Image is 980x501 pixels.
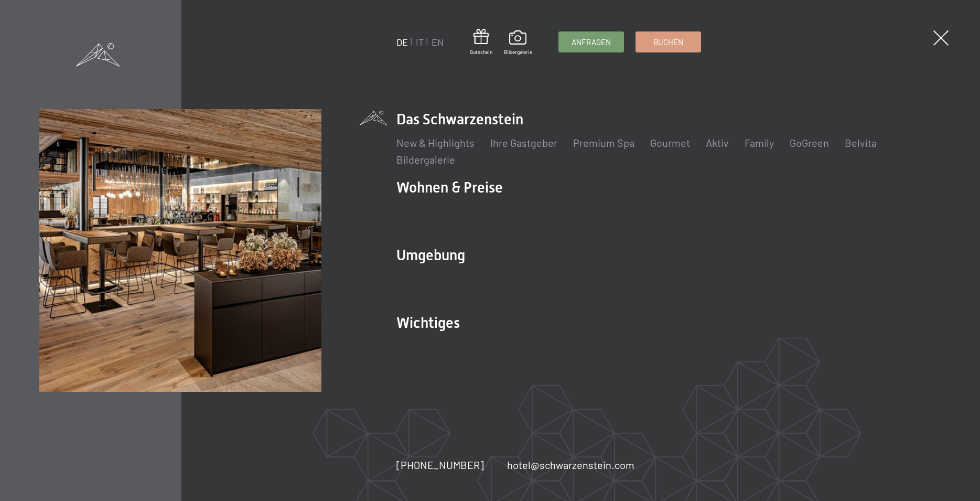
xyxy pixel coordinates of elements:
a: Aktiv [706,136,729,149]
a: Bildergalerie [396,153,455,166]
img: Wellnesshotel Südtirol SCHWARZENSTEIN - Wellnessurlaub in den Alpen, Wandern und Wellness [39,109,321,391]
span: Buchen [653,37,683,48]
a: Gutschein [470,29,492,56]
span: Gutschein [470,48,492,56]
a: New & Highlights [396,136,475,149]
a: Family [745,136,774,149]
a: Bildergalerie [504,30,532,56]
a: Belvita [845,136,877,149]
a: EN [432,36,444,48]
a: hotel@schwarzenstein.com [507,457,634,472]
a: [PHONE_NUMBER] [396,457,484,472]
span: Anfragen [572,37,611,48]
a: Gourmet [650,136,690,149]
a: Anfragen [559,32,623,52]
a: Buchen [636,32,701,52]
a: Ihre Gastgeber [490,136,557,149]
a: Premium Spa [573,136,634,149]
a: IT [416,36,424,48]
a: DE [396,36,408,48]
span: [PHONE_NUMBER] [396,459,484,471]
a: GoGreen [790,136,829,149]
span: Bildergalerie [504,48,532,56]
